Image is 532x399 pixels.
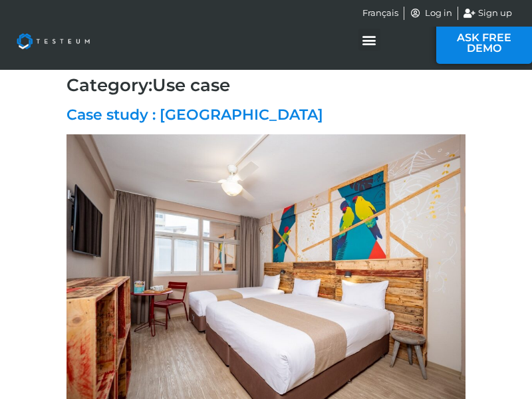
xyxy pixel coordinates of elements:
a: Sign up [464,7,513,20]
span: Use case [152,74,230,96]
a: Français [362,7,398,20]
span: Log in [422,7,452,20]
img: Testeum Logo - Application crowdtesting platform [7,23,100,59]
a: Case study : [GEOGRAPHIC_DATA] [66,106,323,124]
span: Sign up [475,7,512,20]
a: Log in [410,7,452,20]
a: ASK FREE DEMO [436,23,532,64]
h1: Category: [66,75,465,96]
div: Menu Toggle [358,29,380,51]
span: ASK FREE DEMO [456,33,512,54]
